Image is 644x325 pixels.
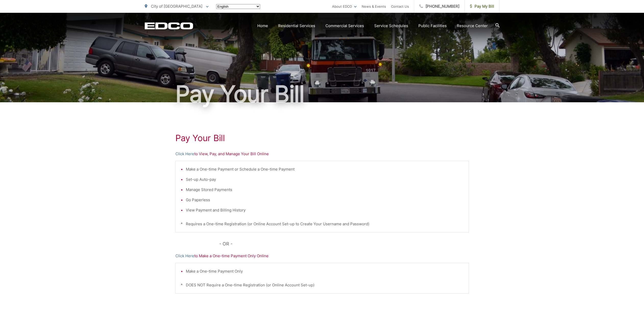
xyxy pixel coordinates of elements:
[181,221,464,227] p: * Requires a One-time Registration (or Online Account Set-up to Create Your Username and Password)
[175,151,194,157] a: Click Here
[181,282,464,288] p: * DOES NOT Require a One-time Registration (or Online Account Set-up)
[186,197,464,203] li: Go Paperless
[219,240,469,248] p: - OR -
[418,23,447,29] a: Public Facilities
[175,133,469,143] h1: Pay Your Bill
[362,3,386,9] a: News & Events
[374,23,408,29] a: Service Schedules
[175,253,469,259] p: to Make a One-time Payment Only Online
[145,22,193,29] a: EDCD logo. Return to the homepage.
[470,3,494,9] span: Pay My Bill
[332,3,357,9] a: About EDCO
[186,207,464,213] li: View Payment and Billing History
[216,4,260,9] select: Select a language
[325,23,364,29] a: Commercial Services
[186,166,464,172] li: Make a One-time Payment or Schedule a One-time Payment
[175,151,469,157] p: to View, Pay, and Manage Your Bill Online
[278,23,315,29] a: Residential Services
[257,23,268,29] a: Home
[186,176,464,183] li: Set-up Auto-pay
[151,4,202,9] span: City of [GEOGRAPHIC_DATA]
[175,253,194,259] a: Click Here
[457,23,488,29] a: Resource Center
[391,3,409,9] a: Contact Us
[186,268,464,274] li: Make a One-time Payment Only
[186,187,464,193] li: Manage Stored Payments
[145,81,500,107] h1: Pay Your Bill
